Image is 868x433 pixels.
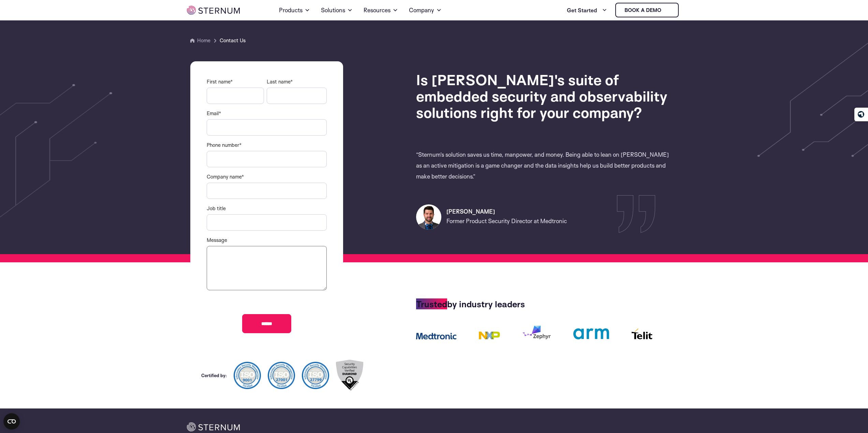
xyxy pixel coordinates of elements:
[207,237,227,243] span: Message
[3,413,20,430] button: Open CMP widget
[416,149,675,182] p: “Sternum’s solution saves us time, manpower, and money. Being able to lean on [PERSON_NAME] as an...
[409,1,442,20] a: Company
[416,300,675,308] h4: by industry leaders
[207,173,241,180] span: Company name
[207,205,226,212] span: Job title
[567,3,607,17] a: Get Started
[416,298,447,309] span: Trusted
[615,3,679,17] a: Book a demo
[573,328,609,339] img: ARM_logo
[267,78,290,85] span: Last name
[446,207,675,216] h3: [PERSON_NAME]
[523,326,551,339] img: zephyr logo
[416,72,675,121] h1: Is [PERSON_NAME]'s suite of embedded security and observability solutions right for your company?
[479,328,500,339] img: nxp
[187,422,240,431] img: icon
[200,373,227,377] h2: Certified by:
[207,78,230,85] span: First name
[664,7,670,13] img: sternum iot
[197,37,210,44] a: Home
[220,36,246,45] span: Contact Us
[279,1,310,20] a: Products
[321,1,353,20] a: Solutions
[364,1,398,20] a: Resources
[416,329,456,339] img: medtronic
[187,6,240,15] img: sternum iot
[446,216,675,227] p: Former Product Security Director at Medtronic
[632,328,652,339] img: telit
[207,142,239,148] span: Phone number
[207,110,219,117] span: Email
